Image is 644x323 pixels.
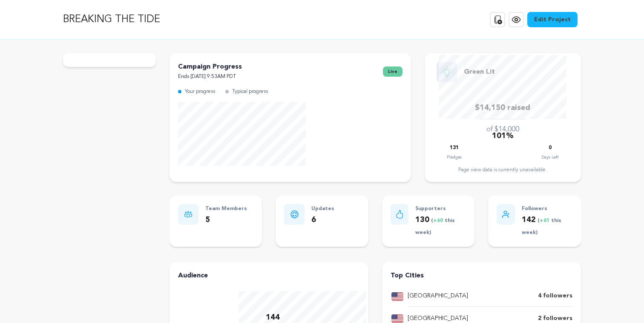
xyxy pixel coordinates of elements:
[63,12,160,27] p: BREAKING THE TIDE
[205,214,247,226] p: 5
[415,204,466,214] p: Supporters
[433,167,572,173] div: Page view data is currently unavailable.
[205,204,247,214] p: Team Members
[522,218,561,236] span: ( this week)
[383,66,402,77] span: live
[492,130,514,142] p: 101%
[486,124,519,135] p: of $14,000
[311,204,334,214] p: Updates
[178,72,242,82] p: Ends [DATE] 9:53AM PDT
[415,218,455,236] span: ( this week)
[391,271,572,281] h4: Top Cities
[538,291,572,301] p: 4 followers
[415,214,466,239] p: 130
[522,204,572,214] p: Followers
[185,87,215,97] p: Your progress
[447,153,462,161] p: Pledges
[178,271,360,281] h4: Audience
[450,143,459,153] p: 131
[549,143,552,153] p: 0
[541,153,558,161] p: Days Left
[433,218,445,223] span: +60
[232,87,268,97] p: Typical progress
[311,214,334,226] p: 6
[408,291,468,301] p: [GEOGRAPHIC_DATA]
[522,214,572,239] p: 142
[540,218,551,223] span: +61
[527,12,578,27] a: Edit Project
[178,62,242,72] p: Campaign Progress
